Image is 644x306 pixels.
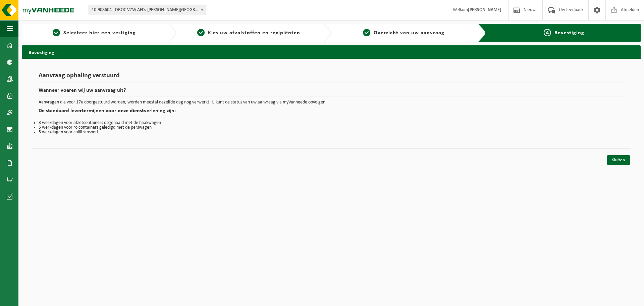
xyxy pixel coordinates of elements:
[197,29,205,36] span: 2
[53,29,60,36] span: 1
[39,125,624,130] li: 5 werkdagen voor rolcontainers geledigd met de perswagen
[208,30,300,36] span: Kies uw afvalstoffen en recipiënten
[22,45,641,58] h2: Bevestiging
[374,30,444,36] span: Overzicht van uw aanvraag
[39,100,624,105] p: Aanvragen die voor 17u doorgestuurd worden, worden meestal dezelfde dag nog verwerkt. U kunt de s...
[39,130,624,135] li: 5 werkdagen voor collitransport
[89,5,206,15] span: 10-908604 - DBOC VZW AFD. DON BOSCO - GROOT-BIJGAARDEN - GROOT-BIJGAARDEN
[39,88,624,97] h2: Wanneer voeren wij uw aanvraag uit?
[335,29,473,37] a: 3Overzicht van uw aanvraag
[554,30,584,36] span: Bevestiging
[468,7,501,12] strong: [PERSON_NAME]
[544,29,551,36] span: 4
[89,5,206,15] span: 10-908604 - DBOC VZW AFD. DON BOSCO - GROOT-BIJGAARDEN - GROOT-BIJGAARDEN
[363,29,370,36] span: 3
[25,29,163,37] a: 1Selecteer hier een vestiging
[39,72,624,83] h1: Aanvraag ophaling verstuurd
[607,155,630,165] a: Sluiten
[63,30,136,36] span: Selecteer hier een vestiging
[180,29,318,37] a: 2Kies uw afvalstoffen en recipiënten
[39,108,624,117] h2: De standaard levertermijnen voor onze dienstverlening zijn:
[39,121,624,125] li: 3 werkdagen voor afzetcontainers opgehaald met de haakwagen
